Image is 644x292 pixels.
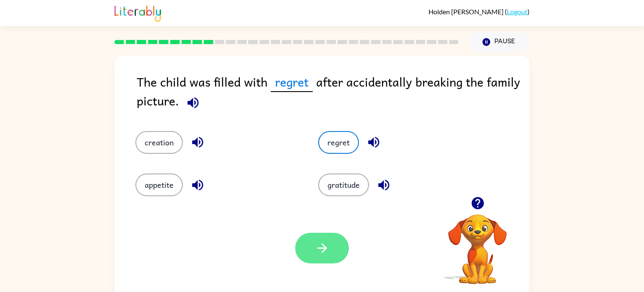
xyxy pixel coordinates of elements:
div: ( ) [428,8,530,16]
button: gratitude [318,174,369,196]
div: The child was filled with after accidentally breaking the family picture. [137,72,530,114]
button: creation [135,131,183,154]
button: appetite [135,174,183,196]
video: Your browser must support playing .mp4 files to use Literably. Please try using another browser. [436,201,519,285]
span: regret [271,72,313,92]
button: regret [318,131,359,154]
a: Logout [507,8,527,16]
button: Pause [469,32,530,52]
img: Literably [114,3,161,22]
span: Holden [PERSON_NAME] [428,8,505,16]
